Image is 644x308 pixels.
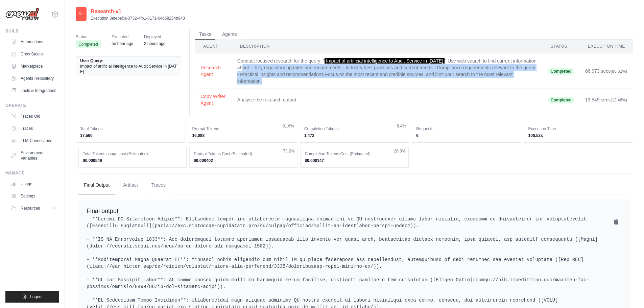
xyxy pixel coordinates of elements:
[283,123,294,129] span: 91.6%
[305,151,404,157] dt: Completion Tokens Cost (Estimated)
[8,37,59,47] a: Automations
[76,33,101,40] span: Status
[30,294,43,300] span: Logout
[83,151,182,157] dt: Total Tokens usage cost (Estimated)
[283,148,294,154] span: 73.2%
[8,73,59,84] a: Agents Repository
[144,41,165,46] time: September 30, 2025 at 16:07 IST
[528,126,629,132] dt: Execution Time
[76,40,101,48] span: Completed
[8,49,59,60] a: Crew Studio
[8,147,59,164] a: Environment Variables
[528,133,629,138] dd: 100.52s
[232,53,543,89] td: Conduct focused research for the query: " " Use web search to find current information about: - K...
[416,133,517,138] dd: 6
[146,176,171,194] button: Traces
[8,61,59,72] a: Marketplace
[91,16,185,21] p: Execution 8efebe5a-3732-4fb1-8171-64d58254b948
[192,126,292,132] dt: Prompt Tokens
[305,158,404,163] dd: $0.000147
[80,64,177,74] span: Impact of artificial intelligence to Audit Service in [DATE]
[8,85,59,96] a: Tools & Integrations
[394,148,406,154] span: 26.8%
[80,133,181,138] dd: 17,560
[543,40,580,53] th: Status
[8,191,59,202] a: Settings
[304,133,405,138] dd: 1,472
[5,103,59,108] div: Operate
[112,33,133,40] span: Executed
[144,33,165,40] span: Deployed
[194,151,293,157] dt: Prompt Tokens Cost (Estimated)
[195,40,232,53] th: Agent
[548,97,574,103] span: Completed
[200,93,226,106] button: Copy Writer Agent
[232,40,543,53] th: Description
[232,89,543,111] td: Analyse the research output
[5,8,39,21] img: Logo
[611,69,627,74] span: (86.52%)
[200,64,226,78] button: Research Agent
[580,89,633,111] td: 13.549 secs
[118,176,143,194] button: Artifact
[87,208,118,214] span: Final output
[397,123,406,129] span: 8.4%
[416,126,517,132] dt: Requests
[610,276,644,308] iframe: Chat Widget
[91,7,185,16] h2: Research-v1
[78,176,115,194] button: Final Output
[580,40,633,53] th: Execution Time
[325,58,445,64] span: Impact of artificial intelligence to Audit Service in [DATE]
[112,41,133,46] time: September 30, 2025 at 17:19 IST
[548,68,574,75] span: Completed
[192,133,292,138] dd: 16,088
[80,126,181,132] dt: Total Tokens
[5,291,59,303] button: Logout
[8,123,59,134] a: Traces
[5,170,59,176] div: Manage
[611,98,627,102] span: (13.48%)
[80,58,103,64] span: User Query:
[83,158,182,163] dd: $0.000549
[5,28,59,34] div: Build
[8,111,59,122] a: Traces Old
[8,135,59,146] a: LLM Connections
[580,53,633,89] td: 86.973 secs
[8,203,59,214] button: Resources
[21,206,40,211] span: Resources
[194,158,293,163] dd: $0.000402
[195,29,215,40] button: Tasks
[218,29,241,40] button: Agents
[8,179,59,189] a: Usage
[304,126,405,132] dt: Completion Tokens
